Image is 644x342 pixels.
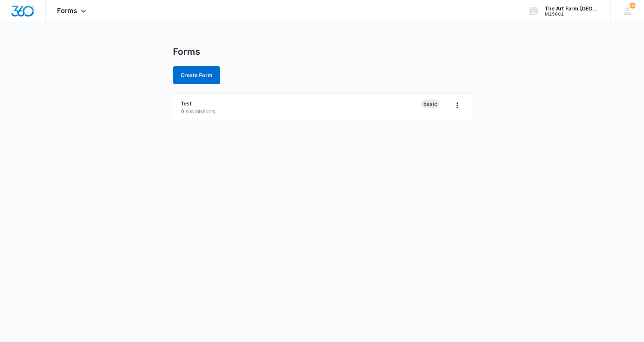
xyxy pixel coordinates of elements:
[181,107,421,115] p: 0 submissions
[629,3,635,9] div: notifications count
[421,99,439,108] div: Basic
[451,99,463,111] button: Overflow Menu
[57,7,77,15] span: Forms
[181,100,192,107] a: Test
[173,66,220,84] button: Create Form
[545,12,599,17] div: account id
[629,3,635,9] span: 104
[173,46,200,57] h1: Forms
[545,6,599,12] div: account name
